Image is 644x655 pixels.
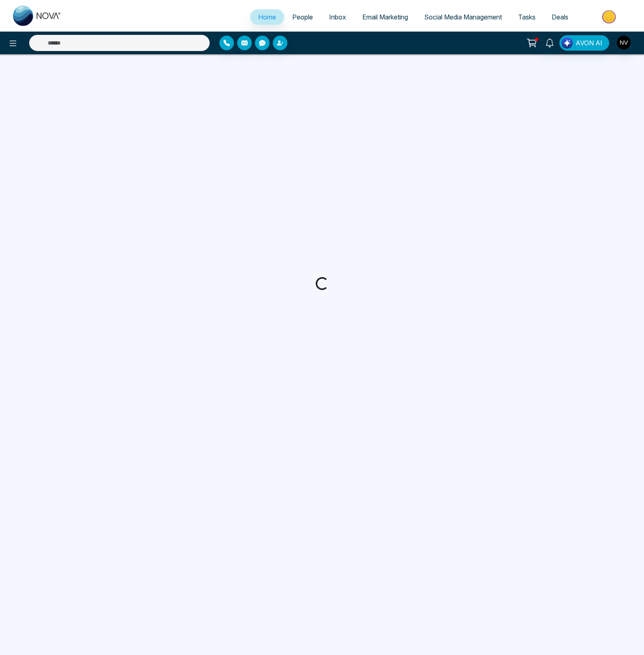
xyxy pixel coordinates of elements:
[250,9,284,25] a: Home
[617,36,631,49] img: User Avatar
[292,13,313,21] span: People
[13,6,62,26] img: Nova CRM Logo
[258,13,276,21] span: Home
[552,13,568,21] span: Deals
[321,9,354,25] a: Inbox
[544,9,576,25] a: Deals
[362,13,408,21] span: Email Marketing
[354,9,416,25] a: Email Marketing
[576,38,602,48] span: AVON AI
[510,9,544,25] a: Tasks
[580,8,639,26] img: Market-place.gif
[329,13,346,21] span: Inbox
[284,9,321,25] a: People
[424,13,502,21] span: Social Media Management
[416,9,510,25] a: Social Media Management
[561,37,573,49] img: Lead Flow
[559,35,609,51] button: AVON AI
[518,13,536,21] span: Tasks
